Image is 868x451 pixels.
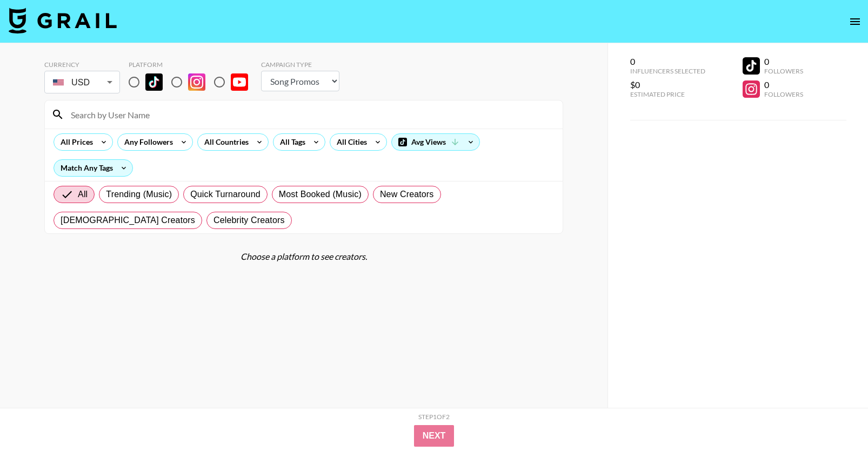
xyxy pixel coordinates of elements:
[145,73,163,91] img: TikTok
[54,160,132,176] div: Match Any Tags
[273,134,308,150] div: All Tags
[188,73,205,91] img: Instagram
[261,60,339,69] div: Campaign Type
[630,79,705,90] div: $0
[190,188,261,201] span: Quick Turnaround
[46,73,118,92] div: USD
[844,11,866,32] button: open drawer
[630,67,705,75] div: Influencers Selected
[764,56,803,67] div: 0
[231,73,248,91] img: YouTube
[198,134,251,150] div: All Countries
[414,425,455,447] button: Next
[764,90,803,98] div: Followers
[64,106,556,123] input: Search by User Name
[630,56,705,67] div: 0
[61,214,195,227] span: [DEMOGRAPHIC_DATA] Creators
[764,67,803,75] div: Followers
[213,214,285,227] span: Celebrity Creators
[118,134,175,150] div: Any Followers
[630,90,705,98] div: Estimated Price
[54,134,95,150] div: All Prices
[129,60,257,69] div: Platform
[392,134,479,150] div: Avg Views
[44,251,563,262] div: Choose a platform to see creators.
[9,8,117,33] img: Grail Talent
[279,188,362,201] span: Most Booked (Music)
[380,188,434,201] span: New Creators
[418,413,450,421] div: Step 1 of 2
[764,79,803,90] div: 0
[44,60,120,69] div: Currency
[78,188,88,201] span: All
[330,134,369,150] div: All Cities
[106,188,172,201] span: Trending (Music)
[814,397,855,438] iframe: Drift Widget Chat Controller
